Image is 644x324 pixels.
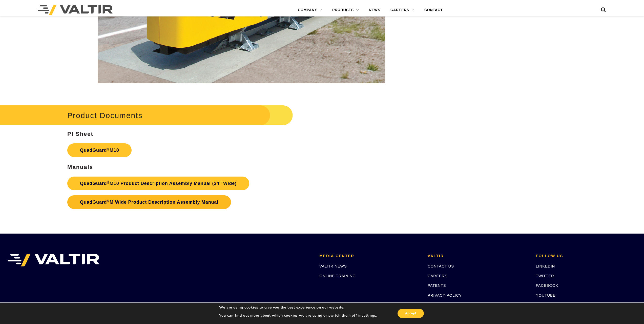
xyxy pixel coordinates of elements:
[536,264,555,268] a: LINKEDIN
[38,5,113,15] img: Valtir
[319,274,356,278] a: ONLINE TRAINING
[536,274,554,278] a: TWITTER
[67,164,93,170] strong: Manuals
[107,147,110,151] sup: ®
[398,309,424,318] button: Accept
[428,293,462,297] a: PRIVACY POLICY
[428,274,447,278] a: CAREERS
[536,293,555,297] a: YOUTUBE
[107,181,110,184] sup: ®
[67,195,231,209] a: QuadGuard®M Wide Product Description Assembly Manual
[385,5,419,15] a: CAREERS
[327,5,364,15] a: PRODUCTS
[428,264,454,268] a: CONTACT US
[428,254,528,258] h2: VALTIR
[536,254,636,258] h2: FOLLOW US
[293,5,327,15] a: COMPANY
[8,254,99,266] img: VALTIR
[219,313,377,318] p: You can find out more about which cookies we are using or switch them off in .
[362,313,376,318] button: settings
[319,254,420,258] h2: MEDIA CENTER
[67,177,249,190] a: QuadGuard®M10 Product Description Assembly Manual (24″ Wide)
[428,283,446,288] a: PATENTS
[364,5,385,15] a: NEWS
[319,264,347,268] a: VALTIR NEWS
[219,305,377,310] p: We are using cookies to give you the best experience on our website.
[419,5,448,15] a: CONTACT
[67,143,132,157] a: QuadGuard®M10
[67,131,93,137] strong: PI Sheet
[107,199,110,203] sup: ®
[536,283,558,288] a: FACEBOOK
